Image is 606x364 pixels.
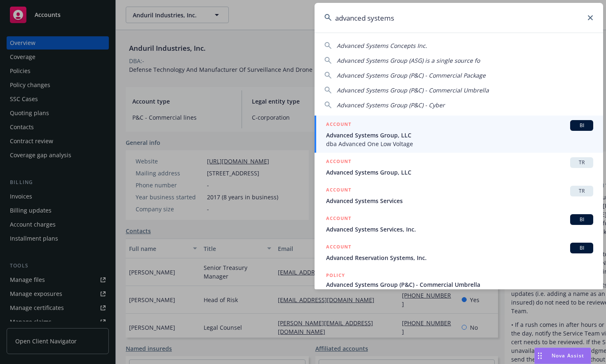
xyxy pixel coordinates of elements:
[315,267,603,302] a: POLICYAdvanced Systems Group (P&C) - Commercial UmbrellaTo be assigned - Advanced Systems Group (...
[326,280,593,289] span: Advanced Systems Group (P&C) - Commercial Umbrella
[337,101,445,109] span: Advanced Systems Group (P&C) - Cyber
[315,210,603,238] a: ACCOUNTBIAdvanced Systems Services, Inc.
[573,187,590,195] span: TR
[573,122,590,129] span: BI
[315,116,603,153] a: ACCOUNTBIAdvanced Systems Group, LLCdba Advanced One Low Voltage
[326,225,593,234] span: Advanced Systems Services, Inc.
[315,3,603,33] input: Search...
[326,243,351,253] h5: ACCOUNT
[326,157,351,167] h5: ACCOUNT
[326,131,593,139] span: Advanced Systems Group, LLC
[326,139,593,148] span: dba Advanced One Low Voltage
[573,216,590,223] span: BI
[337,42,427,50] span: Advanced Systems Concepts Inc.
[315,181,603,210] a: ACCOUNTTRAdvanced Systems Services
[337,86,489,94] span: Advanced Systems Group (P&C) - Commercial Umbrella
[326,168,593,177] span: Advanced Systems Group, LLC
[337,57,480,64] span: Advanced Systems Group (ASG) is a single source fo
[326,120,351,130] h5: ACCOUNT
[534,347,591,364] button: Nova Assist
[326,186,351,196] h5: ACCOUNT
[552,352,584,359] span: Nova Assist
[535,348,545,364] div: Drag to move
[326,214,351,224] h5: ACCOUNT
[326,289,593,298] span: To be assigned - Advanced Systems Group (P&C) - [DATE] 1671034536093, [DATE]-[DATE]
[326,253,593,262] span: Advanced Reservation Systems, Inc.
[326,271,345,279] h5: POLICY
[573,244,590,252] span: BI
[315,238,603,267] a: ACCOUNTBIAdvanced Reservation Systems, Inc.
[315,153,603,181] a: ACCOUNTTRAdvanced Systems Group, LLC
[326,196,593,205] span: Advanced Systems Services
[573,159,590,166] span: TR
[337,71,486,79] span: Advanced Systems Group (P&C) - Commercial Package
